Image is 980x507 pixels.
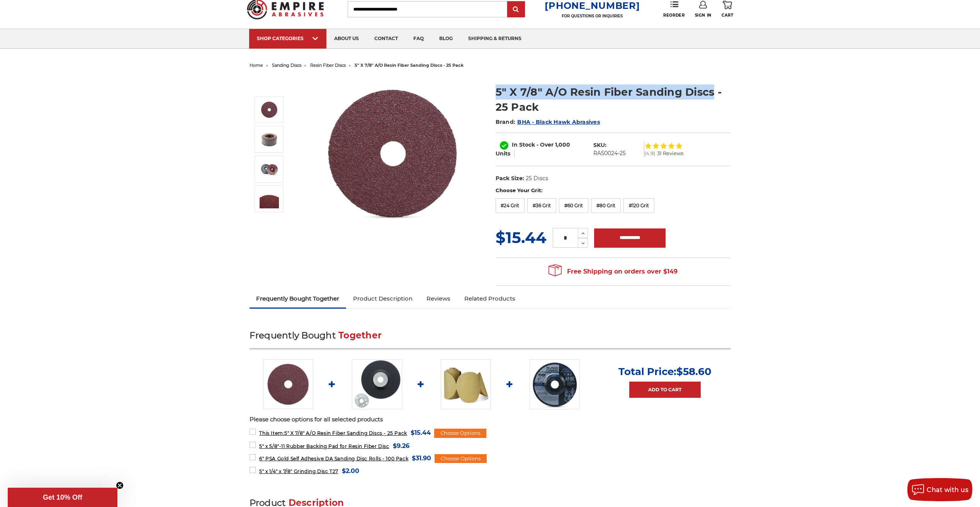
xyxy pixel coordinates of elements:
p: FOR QUESTIONS OR INQUIRIES [545,14,640,19]
span: 5" x 1/4" x 7/8" Grinding Disc T27 [259,468,338,474]
button: Chat with us [907,478,972,501]
span: In Stock [512,141,535,148]
span: 31 Reviews [657,151,683,156]
dd: RA50024-25 [593,149,626,157]
span: $2.00 [342,466,359,476]
dt: SKU: [593,141,606,149]
span: $9.26 [393,441,409,451]
a: Reorder [663,1,684,17]
a: sanding discs [272,63,301,68]
a: Product Description [346,290,420,307]
span: Get 10% Off [43,493,82,501]
a: resin fiber discs [310,63,346,68]
span: Together [338,330,382,341]
span: $58.60 [676,365,712,378]
img: 5" X 7/8" A/O Resin Fiber Sanding Discs - 25 Pack [260,159,279,179]
h1: 5" X 7/8" A/O Resin Fiber Sanding Discs - 25 Pack [496,84,731,115]
img: 5 inch aluminum oxide resin fiber disc [260,100,279,119]
a: Cart [722,1,733,18]
span: - Over [537,141,554,148]
span: Cart [722,13,733,18]
span: $31.90 [412,453,431,463]
span: Chat with us [927,486,968,493]
input: Submit [508,2,524,17]
span: Sign In [695,13,712,18]
div: Choose Options [435,454,487,463]
span: Frequently Bought [250,330,336,341]
a: Add to Cart [629,382,701,398]
p: Please choose options for all selected products [250,415,731,424]
label: Choose Your Grit: [496,187,731,194]
p: Total Price: [618,365,712,378]
a: faq [406,29,431,49]
span: $15.44 [411,428,431,438]
span: 5" x 5/8"-11 Rubber Backing Pad for Resin Fiber Disc [259,443,389,449]
div: Get 10% OffClose teaser [8,488,117,507]
span: Brand: [496,118,516,125]
a: Related Products [457,290,522,307]
span: Units [496,150,510,157]
a: BHA - Black Hawk Abrasives [517,118,600,125]
div: Choose Options [434,429,486,438]
dt: Pack Size: [496,174,524,183]
span: Free Shipping on orders over $149 [549,264,678,279]
span: 5" x 7/8" a/o resin fiber sanding discs - 25 pack [355,63,464,68]
a: contact [367,29,406,49]
img: 5" X 7/8" A/O Resin Fiber Sanding Discs - 25 Pack [260,189,279,208]
button: Close teaser [116,482,124,489]
a: about us [326,29,367,49]
a: blog [431,29,460,49]
a: Frequently Bought Together [250,290,346,307]
a: Reviews [420,290,457,307]
span: $15.44 [496,228,547,247]
span: 6" PSA Gold Self Adhesive DA Sanding Disc Rolls - 100 Pack [259,456,408,461]
a: home [250,63,263,68]
img: 5 inch aluminum oxide resin fiber disc [316,76,470,230]
div: SHOP CATEGORIES [257,35,319,41]
dd: 25 Discs [526,174,548,183]
span: 1,000 [555,141,570,148]
span: 5" X 7/8" A/O Resin Fiber Sanding Discs - 25 Pack [259,430,407,436]
span: Reorder [663,13,684,18]
img: 5 inch aluminum oxide resin fiber disc [263,359,313,409]
img: 5" X 7/8" A/O Resin Fiber Sanding Discs - 25 Pack [260,130,279,149]
a: shipping & returns [460,29,529,49]
strong: This Item: [259,430,284,436]
span: (4.9) [644,151,655,156]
